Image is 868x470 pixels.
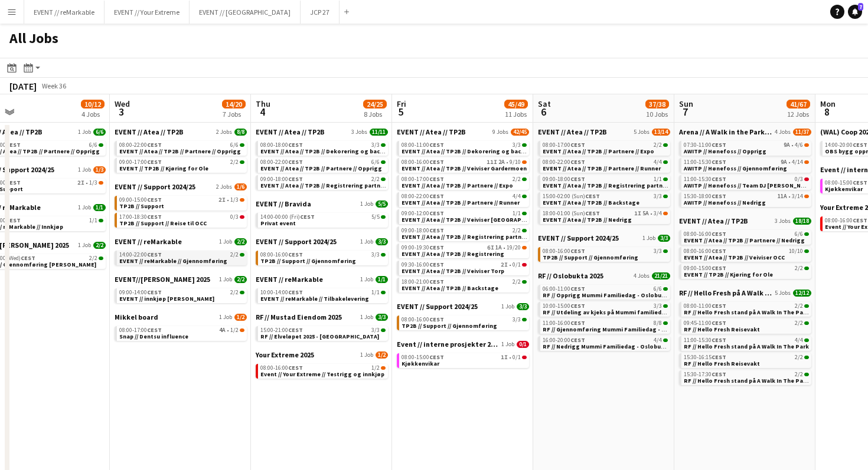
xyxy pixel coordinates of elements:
[507,245,521,251] span: 19/20
[789,248,803,254] span: 10/10
[115,275,247,284] a: EVENT//[PERSON_NAME] 20251 Job2/2
[679,127,772,136] span: Arena // A Walk in the Park 2025
[538,234,670,271] div: EVENT // Support 2024/251 Job3/308:00-16:00CEST3/3TP2B // Support // Gjennomføring
[795,265,803,271] span: 2/2
[119,219,207,227] span: TP2B // Support // Reise til OCC
[513,279,521,285] span: 2/2
[429,261,444,268] span: CEST
[147,196,162,203] span: CEST
[778,193,787,199] span: 11A
[300,213,315,221] span: CEST
[402,244,527,257] a: 09:00-19:30CEST6I1A•19/20EVENT // Atea // TP2B // Registrering
[642,235,655,242] span: 1 Job
[538,127,607,136] span: EVENT // Atea // TP2B
[260,175,386,189] a: 09:00-18:00CEST2/2EVENT // Atea // TP2B // Registrering partnere
[402,192,527,206] a: 08:00-22:00CEST4/4EVENT // Atea // TP2B // Partnere // Runner
[288,175,303,183] span: CEST
[256,275,388,313] div: EVENT // reMarkable1 Job1/110:00-14:00CEST1/1EVENT // reMarkable // Tilbakelevering
[402,175,527,189] a: 08:00-17:00CEST2/2EVENT // Atea // TP2B // Partnere // Expo
[78,129,91,136] span: 1 Job
[775,218,791,225] span: 3 Jobs
[793,129,811,136] span: 11/37
[498,159,505,165] span: 2A
[543,247,668,261] a: 08:00-16:00CEST3/3TP2B // Support // Gjennomføring
[429,192,444,200] span: CEST
[402,193,444,199] span: 08:00-22:00
[585,192,600,200] span: CEST
[119,251,244,264] a: 14:00-22:00CEST2/2EVENT // reMarkable // Gjennomføring
[684,199,766,206] span: AWITP // Hønefoss // Nedrigg
[487,159,497,165] span: 11I
[853,216,867,224] span: CEST
[260,251,386,264] a: 08:00-16:00CEST3/3TP2B // Support // Gjennomføring
[658,235,670,242] span: 3/3
[78,242,91,249] span: 1 Job
[119,213,244,226] a: 17:00-18:30CEST0/3TP2B // Support // Reise til OCC
[510,159,521,165] span: 9/10
[256,199,388,208] a: EVENT // Bravida1 Job5/5
[119,197,244,203] div: •
[654,248,662,254] span: 3/3
[371,214,380,220] span: 5/5
[538,271,603,280] span: RF // Oslobukta 2025
[256,237,337,246] span: EVENT // Support 2024/25
[684,165,787,172] span: AWITP // Hønefoss // Gjennomføring
[570,141,585,149] span: CEST
[115,182,247,237] div: EVENT // Support 2024/252 Jobs1/609:00-15:00CEST2I•1/3TP2B // Support17:00-18:30CEST0/3TP2B // Su...
[402,261,527,274] a: 09:30-16:00CEST2I•0/1EVENT // Atea // TP2B // Veiviser Torp
[119,141,244,155] a: 08:00-22:00CEST6/6EVENT // Atea // TP2B // Partnere // Opprigg
[230,252,239,258] span: 2/2
[402,262,444,268] span: 09:30-16:00
[684,265,726,271] span: 09:00-15:00
[119,142,162,148] span: 08:00-22:00
[792,193,803,199] span: 3/14
[260,219,296,227] span: Privat event
[6,179,21,186] span: CEST
[256,275,388,284] a: EVENT // reMarkable1 Job1/1
[119,147,241,155] span: EVENT // Atea // TP2B // Partnere // Opprigg
[853,179,867,186] span: CEST
[684,230,809,244] a: 08:00-16:00CEST6/6EVENT // Atea // TP2B // Partnere // Nedrigg
[230,197,239,203] span: 1/3
[652,272,670,280] span: 21/21
[679,127,811,216] div: Arena // A Walk in the Park 20254 Jobs11/3707:30-11:00CEST9A•4/6AWITP // Hønefoss // Opprigg11:00...
[260,165,382,172] span: EVENT // Atea // TP2B // Partnere // Opprigg
[543,159,585,165] span: 08:00-22:00
[230,214,239,220] span: 0/3
[684,193,809,199] div: •
[585,209,600,217] span: CEST
[216,129,232,136] span: 2 Jobs
[679,216,748,225] span: EVENT // Atea // TP2B
[793,218,811,225] span: 18/18
[397,127,529,136] a: EVENT // Atea // TP2B9 Jobs42/45
[24,1,105,24] button: EVENT // reMarkable
[429,158,444,166] span: CEST
[115,127,184,136] span: EVENT // Atea // TP2B
[781,159,787,165] span: 9A
[543,165,661,172] span: EVENT // Atea // TP2B // Partnere // Runner
[684,142,726,148] span: 07:30-11:00
[654,211,662,216] span: 3/4
[795,176,803,182] span: 0/3
[712,141,726,149] span: CEST
[654,176,662,182] span: 1/1
[402,245,527,251] div: •
[654,159,662,165] span: 4/4
[256,237,388,275] div: EVENT // Support 2024/251 Job3/308:00-16:00CEST3/3TP2B // Support // Gjennomføring
[78,166,91,173] span: 1 Job
[370,129,388,136] span: 11/11
[402,278,527,291] a: 18:00-21:00CEST2/2EVENT // Atea // TP2B // Backstage
[190,1,301,24] button: EVENT // [GEOGRAPHIC_DATA]
[543,216,632,224] span: EVENT // Atea // TP2B // Nedrigg
[679,216,811,225] a: EVENT // Atea // TP2B3 Jobs18/18
[360,276,373,283] span: 1 Job
[115,182,195,191] span: EVENT // Support 2024/25
[147,251,162,258] span: CEST
[230,159,239,165] span: 2/2
[402,233,531,241] span: EVENT // Atea // TP2B // Registrering partnere
[543,193,600,199] span: 15:00-02:00 (Sun)
[234,238,247,245] span: 2/2
[115,127,247,182] div: EVENT // Atea // TP2B2 Jobs8/808:00-22:00CEST6/6EVENT // Atea // TP2B // Partnere // Opprigg09:00...
[511,129,529,136] span: 42/45
[712,247,726,255] span: CEST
